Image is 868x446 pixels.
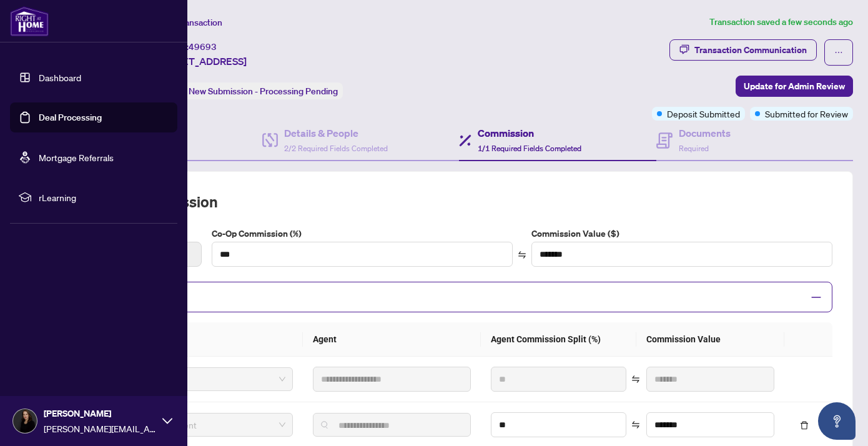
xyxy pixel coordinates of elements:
[86,192,832,212] h2: Co-op Commission
[478,126,581,141] h4: Commission
[284,126,388,141] h4: Details & People
[39,72,81,83] a: Dashboard
[631,375,640,384] span: swap
[13,409,37,433] img: Profile Icon
[679,144,709,153] span: Required
[834,48,843,57] span: ellipsis
[44,422,156,435] span: [PERSON_NAME][EMAIL_ADDRESS][DOMAIN_NAME]
[39,112,102,123] a: Deal Processing
[189,86,338,97] span: New Submission - Processing Pending
[189,41,217,52] span: 49693
[811,292,822,303] span: minus
[531,227,832,240] label: Commission Value ($)
[667,107,740,121] span: Deposit Submitted
[303,322,481,357] th: Agent
[86,322,303,357] th: Type
[631,420,640,429] span: swap
[518,250,526,259] span: swap
[636,322,784,357] th: Commission Value
[44,407,156,420] span: [PERSON_NAME]
[481,322,636,357] th: Agent Commission Split (%)
[736,76,853,97] button: Update for Admin Review
[86,282,832,312] div: Split Commission
[818,402,856,440] button: Open asap
[669,39,817,61] button: Transaction Communication
[212,227,513,240] label: Co-Op Commission (%)
[155,17,222,28] span: View Transaction
[155,82,343,99] div: Status:
[800,421,809,430] span: delete
[155,54,247,69] span: [STREET_ADDRESS]
[679,126,731,141] h4: Documents
[103,415,285,434] span: RAHR Agent
[694,40,807,60] div: Transaction Communication
[709,15,853,29] article: Transaction saved a few seconds ago
[765,107,848,121] span: Submitted for Review
[39,152,114,163] a: Mortgage Referrals
[284,144,388,153] span: 2/2 Required Fields Completed
[478,144,581,153] span: 1/1 Required Fields Completed
[321,421,328,429] img: search_icon
[10,6,49,36] img: logo
[744,76,845,96] span: Update for Admin Review
[39,191,169,204] span: rLearning
[103,370,285,389] span: Primary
